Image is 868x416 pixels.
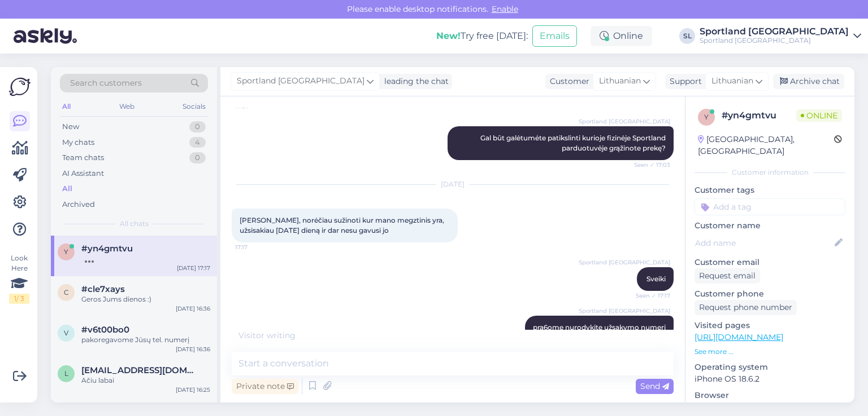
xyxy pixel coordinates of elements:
div: Customer information [695,167,845,178]
div: Socials [180,99,208,114]
a: Sportland [GEOGRAPHIC_DATA]Sportland [GEOGRAPHIC_DATA] [700,27,861,45]
div: Customer [545,76,589,87]
img: Askly Logo [9,76,31,98]
div: AI Assistant [62,168,104,179]
div: Look Here [9,253,29,304]
span: Seen ✓ 17:17 [628,291,670,300]
div: All [62,183,72,194]
p: Visited pages [695,320,845,331]
span: y [704,113,709,121]
span: Sportland [GEOGRAPHIC_DATA] [579,258,670,267]
span: Sportland [GEOGRAPHIC_DATA] [579,117,670,126]
span: Sportland [GEOGRAPHIC_DATA] [579,307,670,315]
span: [PERSON_NAME], norėčiau sužinoti kur mano megztinis yra, užsisakiau [DATE] dieną ir dar nesu gavu... [240,216,446,234]
div: pakoregavome Jūsų tel. numerį [81,335,210,345]
span: Gal būt galėtumėte patikslinti kurioje fizinėje Sportland parduotuvėje grąžinote prekę? [480,134,667,152]
div: 4 [189,137,206,148]
div: 0 [189,152,206,163]
div: New [62,121,79,132]
div: Visitor writing [232,330,674,342]
a: [URL][DOMAIN_NAME] [695,332,783,342]
span: #yn4gmtvu [81,244,133,254]
span: Sportland [GEOGRAPHIC_DATA] [237,75,364,87]
span: l [64,369,68,378]
p: iPhone OS 18.6.2 [695,373,845,385]
div: Support [665,76,702,87]
span: 17:17 [235,243,277,251]
div: # yn4gmtvu [722,109,796,122]
span: Enable [488,4,522,14]
span: Lithuanian [711,75,753,87]
div: Request phone number [695,300,797,315]
p: Customer email [695,256,845,268]
div: [DATE] 16:36 [176,304,210,313]
span: #v6t00bo0 [81,325,129,335]
span: y [64,247,68,256]
span: lilijakrilaviciene@gmail.com [81,365,199,375]
div: Geros Jums dienos :) [81,294,210,304]
div: [DATE] 16:25 [176,386,210,394]
p: Customer tags [695,184,845,196]
div: [GEOGRAPHIC_DATA], [GEOGRAPHIC_DATA] [698,134,834,157]
span: v [64,329,68,337]
p: Customer name [695,220,845,232]
input: Add name [695,237,832,249]
span: #cle7xays [81,284,125,294]
span: Lithuanian [599,75,641,87]
div: SL [679,28,695,44]
div: Web [117,99,137,114]
div: [DATE] 16:36 [176,345,210,353]
div: All [60,99,73,114]
div: Archived [62,199,95,210]
input: Add a tag [695,198,845,215]
button: Emails [532,25,577,47]
div: Private note [232,379,298,394]
span: Seen ✓ 17:03 [628,161,670,169]
span: Sveiki [646,275,666,283]
div: Archive chat [773,74,844,89]
div: My chats [62,137,94,148]
div: 1 / 3 [9,294,29,304]
div: [DATE] [232,179,674,189]
span: All chats [120,219,149,229]
span: pra6ome nurodykite užsakymo numerį [533,323,666,331]
p: Customer phone [695,288,845,300]
div: 0 [189,121,206,132]
span: Send [640,381,669,391]
div: Sportland [GEOGRAPHIC_DATA] [700,27,849,36]
div: Request email [695,268,760,284]
div: Ačiu labai [81,375,210,386]
p: See more ... [695,347,845,357]
div: [DATE] 17:17 [177,264,210,272]
p: Operating system [695,361,845,373]
div: Sportland [GEOGRAPHIC_DATA] [700,36,849,45]
span: Online [796,109,842,122]
div: Try free [DATE]: [436,29,528,43]
div: leading the chat [380,76,449,87]
p: Browser [695,390,845,401]
span: Search customers [70,77,142,89]
p: Safari 18.6 [695,401,845,413]
span: c [64,288,69,296]
div: Online [591,26,652,46]
div: Team chats [62,152,104,163]
b: New! [436,30,461,41]
span: . [296,330,297,340]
